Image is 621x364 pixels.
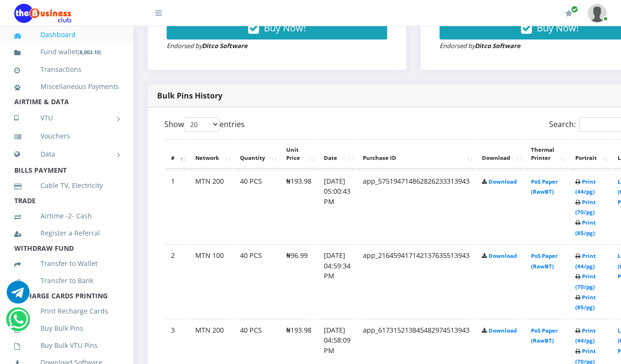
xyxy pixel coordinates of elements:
[588,4,607,22] img: User
[14,76,119,98] a: Miscellaneous Payments
[531,252,558,270] a: PoS Paper (RawBT)
[14,253,119,275] a: Transfer to Wallet
[14,106,119,130] a: VTU
[489,327,517,334] a: Download
[537,21,579,34] span: Buy Now!
[167,17,387,39] button: Buy Now!
[164,117,245,132] label: Show entries
[167,41,248,50] small: Endorsed by
[318,170,356,244] td: [DATE] 05:00:43 PM
[357,139,475,169] th: Purchase ID: activate to sort column ascending
[280,170,317,244] td: ₦193.98
[184,117,220,132] select: Showentries
[9,315,28,331] a: Chat for support
[570,139,611,169] th: Portrait: activate to sort column ascending
[202,41,248,50] strong: Ditco Software
[565,10,572,17] i: Renew/Upgrade Subscription
[234,170,280,244] td: 40 PCS
[280,244,317,318] td: ₦96.99
[234,244,280,318] td: 40 PCS
[78,49,101,56] small: [ ]
[14,59,119,80] a: Transactions
[264,21,306,34] span: Buy Now!
[14,222,119,244] a: Register a Referral
[531,178,558,196] a: PoS Paper (RawBT)
[234,139,280,169] th: Quantity: activate to sort column ascending
[440,41,521,50] small: Endorsed by
[190,244,233,318] td: MTN 100
[7,288,30,304] a: Chat for support
[14,300,119,322] a: Print Recharge Cards
[165,244,189,318] td: 2
[475,41,521,50] strong: Ditco Software
[318,139,356,169] th: Date: activate to sort column ascending
[14,270,119,292] a: Transfer to Bank
[357,170,475,244] td: app_575194714862826233313943
[14,334,119,356] a: Buy Bulk VTU Pins
[80,49,100,56] b: 8,003.10
[165,170,189,244] td: 1
[575,273,596,290] a: Print (70/pg)
[14,41,119,63] a: Fund wallet[8,003.10]
[571,6,578,13] span: Renew/Upgrade Subscription
[575,294,596,311] a: Print (85/pg)
[575,327,596,344] a: Print (44/pg)
[14,317,119,339] a: Buy Bulk Pins
[525,139,569,169] th: Thermal Printer: activate to sort column ascending
[14,4,71,23] img: Logo
[157,90,222,101] strong: Bulk Pins History
[280,139,317,169] th: Unit Price: activate to sort column ascending
[476,139,524,169] th: Download: activate to sort column ascending
[489,252,517,259] a: Download
[14,125,119,147] a: Vouchers
[318,244,356,318] td: [DATE] 04:59:34 PM
[575,219,596,236] a: Print (85/pg)
[14,205,119,227] a: Airtime -2- Cash
[575,252,596,270] a: Print (44/pg)
[531,327,558,344] a: PoS Paper (RawBT)
[575,198,596,216] a: Print (70/pg)
[14,24,119,46] a: Dashboard
[14,175,119,197] a: Cable TV, Electricity
[489,178,517,185] a: Download
[14,142,119,166] a: Data
[357,244,475,318] td: app_216459417142137635513943
[165,139,189,169] th: #: activate to sort column descending
[190,139,233,169] th: Network: activate to sort column ascending
[575,178,596,196] a: Print (44/pg)
[190,170,233,244] td: MTN 200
